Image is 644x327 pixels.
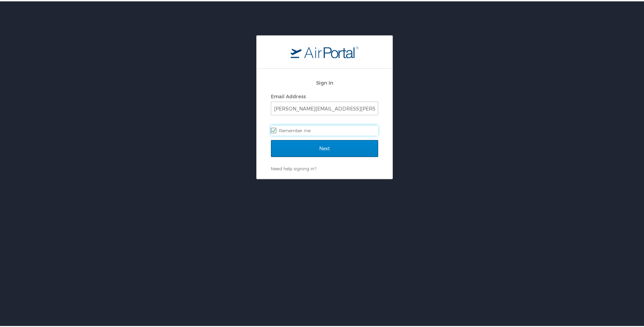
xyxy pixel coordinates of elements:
[271,139,378,156] input: Next
[271,124,378,134] label: Remember me
[271,78,378,85] h2: Sign In
[271,165,316,170] a: Need help signing in?
[291,45,358,57] img: logo
[271,92,306,98] label: Email Address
